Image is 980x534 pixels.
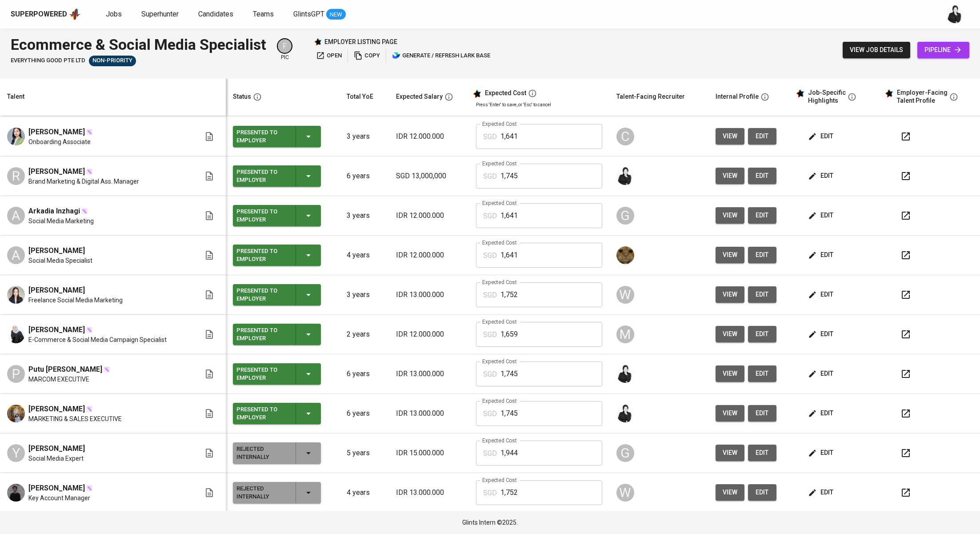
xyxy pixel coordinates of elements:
p: SGD [483,171,497,182]
span: [PERSON_NAME] [28,483,85,494]
button: view [716,445,744,461]
div: Talent [7,91,24,102]
img: medwi@glints.com [616,405,634,422]
div: Presented to Employer [236,285,288,305]
span: view [723,487,737,498]
p: IDR 12.000.000 [396,329,461,340]
div: G [616,444,634,462]
img: glints_star.svg [884,89,893,98]
div: Expected Salary [396,91,443,102]
span: open [316,51,342,61]
span: [PERSON_NAME] [28,404,85,414]
button: view [716,365,744,382]
a: GlintsGPT NEW [293,9,346,20]
p: employer listing page [324,37,397,46]
img: magic_wand.svg [86,326,93,333]
div: R [7,167,25,185]
span: Jobs [106,10,122,18]
p: 6 years [347,408,382,419]
span: Teams [253,10,274,18]
p: SGD [483,369,497,380]
p: IDR 12.000.000 [396,131,461,142]
div: Presented to Employer [236,364,288,384]
button: edit [806,405,837,422]
div: Rejected Internally [236,443,288,463]
p: Press 'Enter' to save, or 'Esc' to cancel [476,101,602,108]
span: edit [810,210,833,221]
span: Brand Marketing & Digital Ass. Manager [28,177,139,186]
button: Presented to Employer [233,245,321,266]
button: edit [806,484,837,501]
a: Jobs [106,9,124,20]
div: Employer-Facing Talent Profile [897,89,948,104]
button: view [716,168,744,184]
div: Presented to Employer [236,325,288,344]
div: Internal Profile [716,91,759,102]
span: edit [755,487,769,498]
button: Presented to Employer [233,363,321,385]
button: edit [806,286,837,303]
a: pipeline [917,42,969,58]
button: view [716,405,744,422]
button: edit [748,207,776,224]
div: Presented to Employer [236,206,288,225]
a: edit [748,168,776,184]
a: edit [748,484,776,501]
img: app logo [69,8,81,21]
span: Candidates [198,10,233,18]
a: Superpoweredapp logo [11,8,81,21]
button: view [716,286,744,303]
img: lark [392,51,401,60]
span: Social Media Marketing [28,217,94,225]
button: edit [806,247,837,263]
img: Kevin Jonathan Kristianto [7,484,25,502]
a: Candidates [198,9,235,20]
a: Superhunter [141,9,180,20]
div: Job-Specific Highlights [808,89,846,104]
span: Non-Priority [89,56,136,65]
p: 4 years [347,250,382,261]
span: view [723,170,737,181]
a: edit [748,445,776,461]
p: IDR 13.000.000 [396,487,461,498]
img: ec6c0910-f960-4a00-a8f8-c5744e41279e.jpg [616,246,634,264]
div: pic [277,38,292,61]
a: edit [748,128,776,145]
span: NEW [326,10,346,19]
p: SGD [483,211,497,221]
div: A [7,246,25,264]
p: IDR 12.000.000 [396,250,461,261]
span: [PERSON_NAME] [28,166,85,177]
span: edit [755,408,769,419]
span: Onboarding Associate [28,137,91,146]
button: edit [806,168,837,184]
span: [PERSON_NAME] [28,443,85,454]
img: Richelle Feby [7,286,25,304]
button: view [716,326,744,342]
img: Reza Mutia [7,405,25,422]
div: F [277,38,292,54]
button: edit [806,207,837,224]
span: Social Media Specialist [28,256,92,265]
span: edit [755,170,769,181]
img: medwi@glints.com [616,167,634,185]
p: IDR 12.000.000 [396,210,461,221]
button: edit [748,326,776,342]
button: edit [806,128,837,145]
div: C [616,128,634,145]
a: edit [748,286,776,303]
span: view [723,131,737,142]
span: Key Account Manager [28,494,90,502]
span: generate / refresh lark base [392,51,490,61]
button: edit [748,405,776,422]
span: edit [810,447,833,458]
a: Teams [253,9,276,20]
div: Superpowered [11,9,67,20]
span: edit [810,289,833,300]
a: edit [748,365,776,382]
img: Mahevi Kayadoe [7,128,25,145]
span: edit [755,210,769,221]
span: edit [755,289,769,300]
